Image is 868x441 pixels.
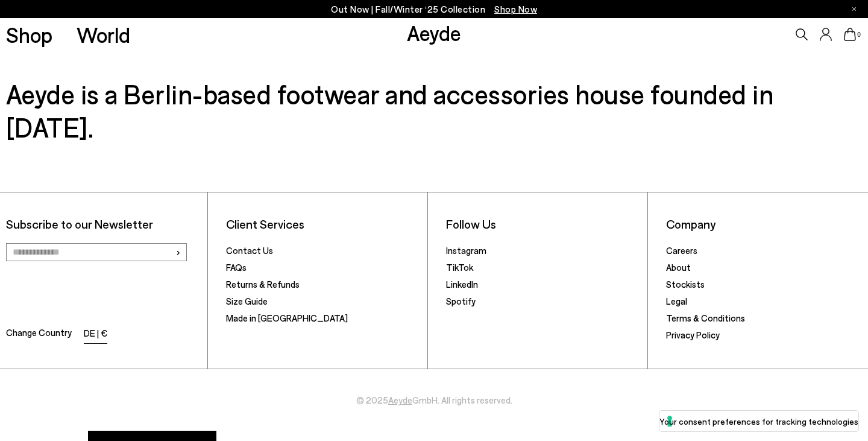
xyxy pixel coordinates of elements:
span: Change Country [6,325,72,343]
a: Careers [666,245,697,256]
a: FAQs [226,262,247,273]
a: Instagram [446,245,486,256]
a: About [666,262,691,273]
li: DE | € [84,326,107,343]
a: Returns & Refunds [226,279,300,290]
a: Spotify [446,296,476,306]
a: LinkedIn [446,279,478,290]
a: Shop [6,24,52,45]
a: Size Guide [226,296,268,306]
a: Stockists [666,279,705,290]
span: › [175,243,181,261]
a: Made in [GEOGRAPHIC_DATA] [226,313,348,323]
a: 0 [844,28,856,41]
a: Privacy Policy [666,329,720,340]
button: Your consent preferences for tracking technologies [659,411,858,431]
label: Your consent preferences for tracking technologies [659,415,858,428]
span: Navigate to /collections/new-in [494,4,537,14]
p: Out Now | Fall/Winter ‘25 Collection [331,2,537,17]
a: Aeyde [388,395,412,405]
li: Follow Us [446,217,641,232]
a: World [77,24,130,45]
span: 0 [856,31,862,38]
a: TikTok [446,262,473,273]
p: Subscribe to our Newsletter [6,217,201,232]
a: Aeyde [407,20,461,45]
li: Company [666,217,862,232]
a: Legal [666,296,687,306]
li: Client Services [226,217,421,232]
h3: Aeyde is a Berlin-based footwear and accessories house founded in [DATE]. [6,77,862,144]
a: Terms & Conditions [666,313,745,323]
a: Contact Us [226,245,273,256]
